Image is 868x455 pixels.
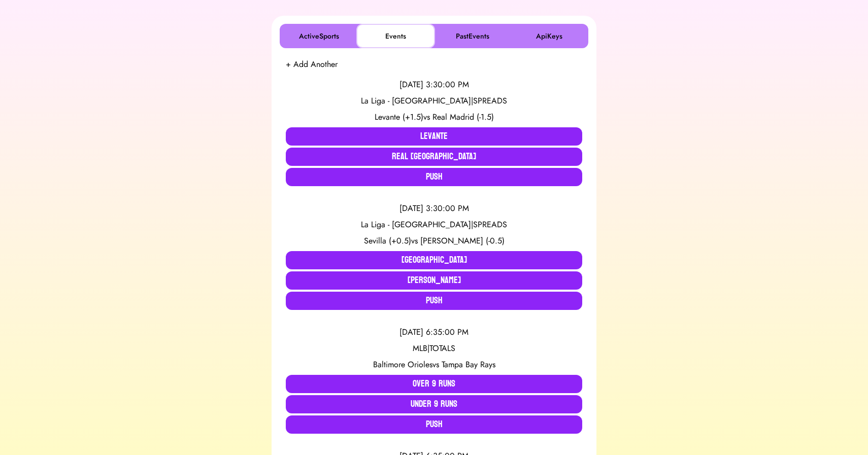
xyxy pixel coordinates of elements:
button: [GEOGRAPHIC_DATA] [286,251,582,269]
div: vs [286,111,582,123]
div: vs [286,359,582,371]
div: La Liga - [GEOGRAPHIC_DATA] | SPREADS [286,219,582,231]
span: Baltimore Orioles [373,359,432,370]
span: Tampa Bay Rays [442,359,495,370]
button: Push [286,292,582,310]
div: MLB | TOTALS [286,342,582,355]
button: + Add Another [286,58,338,71]
div: vs [286,235,582,247]
button: PastEvents [435,26,510,46]
div: [DATE] 3:30:00 PM [286,202,582,215]
button: [PERSON_NAME] [286,271,582,290]
span: Real Madrid (-1.5) [432,111,494,123]
div: [DATE] 3:30:00 PM [286,79,582,91]
span: Sevilla (+0.5) [364,235,411,247]
button: ActiveSports [282,26,356,46]
button: Real [GEOGRAPHIC_DATA] [286,148,582,166]
button: ApiKeys [512,26,586,46]
div: [DATE] 6:35:00 PM [286,326,582,338]
button: Push [286,168,582,186]
span: [PERSON_NAME] (-0.5) [420,235,505,247]
span: Levante (+1.5) [375,111,423,123]
button: Events [358,26,433,46]
button: Under 9 Runs [286,395,582,413]
div: La Liga - [GEOGRAPHIC_DATA] | SPREADS [286,95,582,107]
button: Push [286,415,582,434]
button: Over 9 Runs [286,375,582,393]
button: Levante [286,127,582,146]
